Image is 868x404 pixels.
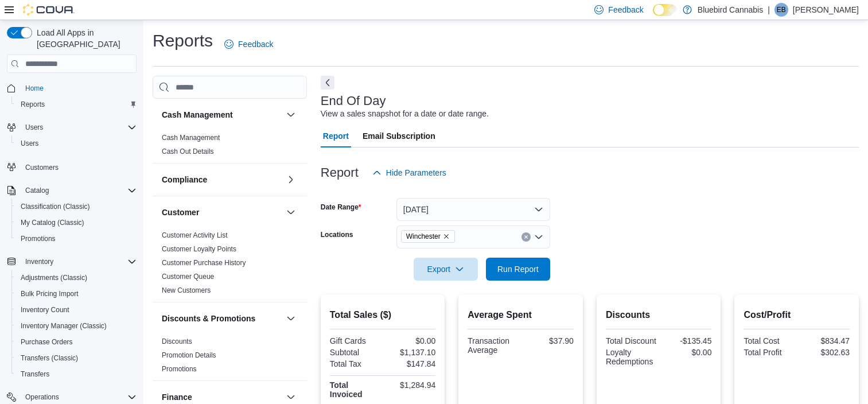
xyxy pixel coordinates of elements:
div: $147.84 [385,359,435,368]
button: My Catalog (Classic) [11,215,141,231]
button: Next [321,76,334,90]
button: Classification (Classic) [11,199,141,215]
a: Transfers [16,367,54,381]
span: Users [21,139,38,148]
button: Catalog [2,182,141,199]
p: [PERSON_NAME] [793,3,859,17]
img: Cova [23,4,75,15]
span: Catalog [25,186,49,195]
button: Inventory Manager (Classic) [11,318,141,334]
div: Subtotal [330,348,380,357]
button: Inventory [2,254,141,270]
div: Transaction Average [468,336,518,355]
span: Catalog [21,184,137,197]
div: -$135.45 [661,336,711,345]
span: Users [16,137,137,150]
a: Customer Purchase History [162,259,246,267]
span: Run Report [497,263,539,275]
span: Customer Loyalty Points [162,244,236,254]
span: Hide Parameters [386,167,446,178]
h3: End Of Day [321,94,386,108]
div: Customer [153,228,307,302]
a: Inventory Manager (Classic) [16,319,111,333]
span: Transfers (Classic) [16,351,137,365]
span: Home [25,84,44,93]
a: Promotion Details [162,351,216,359]
span: Users [21,121,137,134]
span: Classification (Classic) [16,200,137,213]
span: EB [777,3,786,17]
span: Cash Management [162,133,220,142]
button: Bulk Pricing Import [11,286,141,302]
div: $302.63 [799,348,850,357]
span: My Catalog (Classic) [16,216,137,230]
span: Customers [21,160,137,174]
a: Customer Activity List [162,231,228,239]
div: $0.00 [661,348,711,357]
button: Compliance [162,174,282,185]
a: Customers [21,161,63,174]
div: Total Profit [744,348,794,357]
a: Purchase Orders [16,335,77,349]
button: Users [2,119,141,135]
a: Reports [16,98,49,111]
div: $1,137.10 [385,348,435,357]
span: Load All Apps in [GEOGRAPHIC_DATA] [32,27,137,50]
button: Transfers (Classic) [11,350,141,366]
div: Loyalty Redemptions [606,348,656,366]
span: Discounts [162,337,192,346]
span: Inventory Manager (Classic) [21,321,107,331]
span: Bulk Pricing Import [21,289,79,298]
span: Adjustments (Classic) [16,271,137,285]
span: Winchester [401,230,455,243]
label: Locations [321,230,353,239]
span: Transfers (Classic) [21,353,78,363]
button: Hide Parameters [368,161,451,184]
button: Reports [11,96,141,112]
span: Inventory [21,255,137,269]
button: Finance [284,390,298,404]
h2: Average Spent [468,308,574,322]
h3: Compliance [162,174,207,185]
h1: Reports [153,29,213,52]
span: New Customers [162,286,211,295]
div: $1,284.94 [385,380,435,390]
span: Promotions [21,234,56,243]
a: Transfers (Classic) [16,351,83,365]
button: Open list of options [534,232,543,242]
span: Bulk Pricing Import [16,287,137,301]
button: Clear input [521,232,531,242]
span: Home [21,81,137,95]
div: Total Cost [744,336,794,345]
button: Customer [162,207,282,218]
button: Transfers [11,366,141,382]
a: Cash Management [162,134,220,142]
h2: Discounts [606,308,712,322]
a: Customer Queue [162,273,214,281]
span: Transfers [21,370,49,379]
div: $834.47 [799,336,850,345]
span: Customers [25,163,59,172]
span: Classification (Classic) [21,202,90,211]
a: Discounts [162,337,192,345]
span: Winchester [406,231,441,242]
div: $0.00 [385,336,435,345]
button: Customer [284,205,298,219]
button: Users [11,135,141,151]
a: Customer Loyalty Points [162,245,236,253]
a: Promotions [162,365,197,373]
button: Compliance [284,173,298,187]
span: Users [25,123,43,132]
button: Inventory [21,255,58,269]
a: Classification (Classic) [16,200,95,213]
span: Operations [25,393,59,402]
button: Discounts & Promotions [284,312,298,325]
button: Cash Management [162,109,282,121]
button: Users [21,121,48,134]
h3: Cash Management [162,109,233,121]
a: Cash Out Details [162,147,214,156]
button: Run Report [486,258,550,281]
